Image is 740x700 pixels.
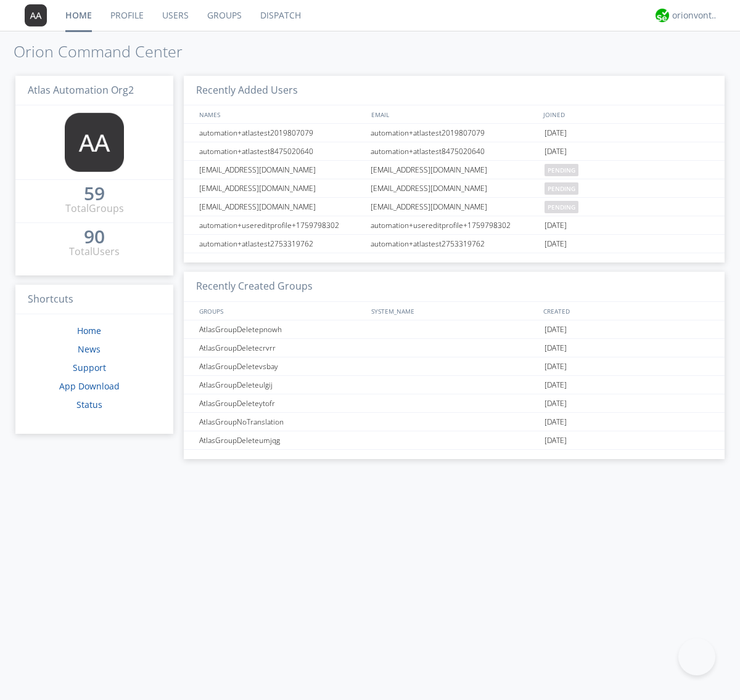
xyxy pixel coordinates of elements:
h3: Recently Created Groups [184,272,725,302]
div: GROUPS [196,302,365,320]
a: AtlasGroupDeleteumjqg[DATE] [184,431,725,450]
span: [DATE] [545,394,567,413]
div: CREATED [540,302,713,320]
a: 59 [84,187,105,201]
div: automation+atlastest8475020640 [196,142,367,160]
a: Home [77,325,101,336]
span: [DATE] [545,339,567,357]
a: automation+atlastest8475020640automation+atlastest8475020640[DATE] [184,142,725,161]
div: [EMAIL_ADDRESS][DOMAIN_NAME] [368,161,541,179]
span: pending [545,182,578,195]
a: [EMAIL_ADDRESS][DOMAIN_NAME][EMAIL_ADDRESS][DOMAIN_NAME]pending [184,179,725,198]
div: [EMAIL_ADDRESS][DOMAIN_NAME] [196,198,367,216]
div: automation+atlastest2753319762 [196,235,367,253]
h3: Shortcuts [15,285,173,315]
div: AtlasGroupDeleteumjqg [196,431,367,449]
div: [EMAIL_ADDRESS][DOMAIN_NAME] [196,161,367,179]
img: 373638.png [65,113,124,172]
div: 59 [84,187,105,200]
div: [EMAIL_ADDRESS][DOMAIN_NAME] [368,198,541,216]
div: [EMAIL_ADDRESS][DOMAIN_NAME] [196,179,367,197]
span: [DATE] [545,431,567,450]
img: 373638.png [25,4,47,26]
div: Total Groups [65,201,124,216]
span: Atlas Automation Org2 [28,83,134,97]
div: AtlasGroupNoTranslation [196,413,367,431]
span: [DATE] [545,235,567,253]
div: AtlasGroupDeletepnowh [196,320,367,338]
div: 90 [84,230,105,243]
a: automation+atlastest2753319762automation+atlastest2753319762[DATE] [184,235,725,253]
div: NAMES [196,105,365,123]
a: AtlasGroupDeletevsbay[DATE] [184,357,725,376]
span: [DATE] [545,376,567,394]
a: News [78,343,101,355]
div: automation+atlastest2753319762 [368,235,541,253]
div: automation+atlastest2019807079 [196,124,367,142]
span: pending [545,201,578,213]
span: [DATE] [545,142,567,161]
div: AtlasGroupDeleteulgij [196,376,367,394]
div: AtlasGroupDeleteytofr [196,394,367,412]
a: AtlasGroupNoTranslation[DATE] [184,413,725,431]
a: AtlasGroupDeleteulgij[DATE] [184,376,725,394]
a: automation+atlastest2019807079automation+atlastest2019807079[DATE] [184,124,725,142]
div: automation+usereditprofile+1759798302 [196,216,367,234]
h3: Recently Added Users [184,76,725,106]
a: AtlasGroupDeletecrvrr[DATE] [184,339,725,357]
span: [DATE] [545,357,567,376]
div: AtlasGroupDeletevsbay [196,357,367,375]
a: [EMAIL_ADDRESS][DOMAIN_NAME][EMAIL_ADDRESS][DOMAIN_NAME]pending [184,198,725,216]
div: [EMAIL_ADDRESS][DOMAIN_NAME] [368,179,541,197]
a: automation+usereditprofile+1759798302automation+usereditprofile+1759798302[DATE] [184,216,725,235]
div: EMAIL [368,105,540,123]
a: Status [76,399,102,410]
div: AtlasGroupDeletecrvrr [196,339,367,357]
a: Support [73,362,106,373]
span: [DATE] [545,124,567,142]
div: automation+atlastest2019807079 [368,124,541,142]
div: Total Users [69,245,120,259]
a: AtlasGroupDeletepnowh[DATE] [184,320,725,339]
div: automation+usereditprofile+1759798302 [368,216,541,234]
a: App Download [59,380,120,392]
iframe: Toggle Customer Support [678,638,715,675]
span: [DATE] [545,320,567,339]
div: JOINED [540,105,713,123]
a: [EMAIL_ADDRESS][DOMAIN_NAME][EMAIL_ADDRESS][DOMAIN_NAME]pending [184,161,725,179]
a: AtlasGroupDeleteytofr[DATE] [184,394,725,413]
div: orionvontas+atlas+automation+org2 [672,9,718,22]
div: SYSTEM_NAME [368,302,540,320]
span: pending [545,164,578,176]
span: [DATE] [545,216,567,235]
img: 29d36aed6fa347d5a1537e7736e6aa13 [656,9,669,22]
div: automation+atlastest8475020640 [368,142,541,160]
span: [DATE] [545,413,567,431]
a: 90 [84,230,105,245]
